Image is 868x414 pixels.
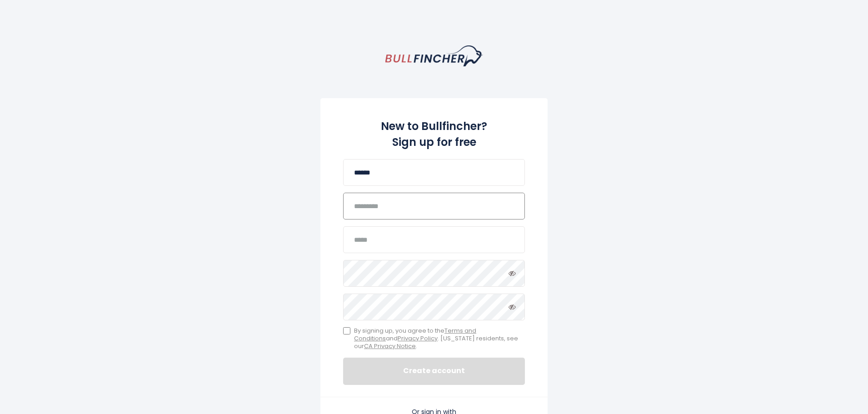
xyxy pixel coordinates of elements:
[343,118,525,150] h2: New to Bullfincher? Sign up for free
[354,327,525,350] span: By signing up, you agree to the and . [US_STATE] residents, see our .
[364,342,416,350] a: CA Privacy Notice
[509,269,516,277] i: Toggle password visibility
[385,45,483,66] a: homepage
[398,334,438,343] a: Privacy Policy
[343,358,525,385] button: Create account
[354,326,476,343] a: Terms and Conditions
[343,327,350,334] input: By signing up, you agree to theTerms and ConditionsandPrivacy Policy. [US_STATE] residents, see o...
